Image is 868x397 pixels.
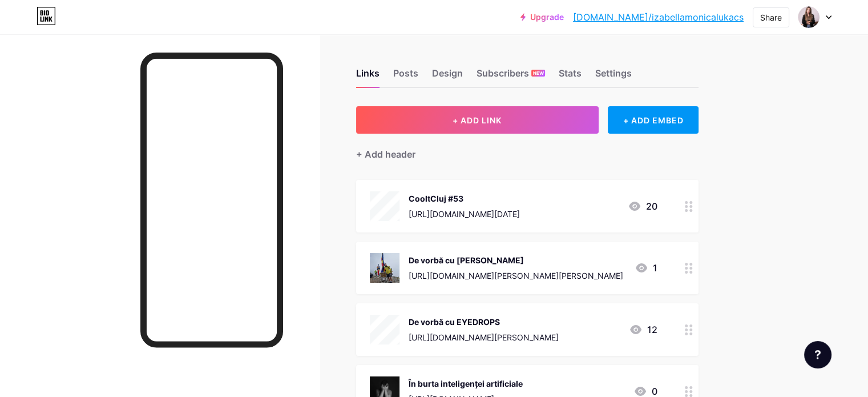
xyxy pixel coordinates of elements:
a: [DOMAIN_NAME]/izabellamonicalukacs [573,10,744,24]
a: Upgrade [520,13,564,22]
div: Subscribers [477,66,545,87]
div: 12 [629,323,657,336]
div: [URL][DOMAIN_NAME][PERSON_NAME] [409,331,559,343]
span: + ADD LINK [453,115,502,125]
div: Share [760,11,782,23]
div: Settings [595,66,632,87]
div: CooltCluj #53 [409,193,520,204]
div: + ADD EMBED [608,106,699,134]
div: 20 [628,199,657,213]
div: Posts [393,66,418,87]
span: NEW [533,70,544,77]
div: De vorbă cu [PERSON_NAME] [409,254,623,266]
img: izabellamonicalukacs [798,6,819,28]
div: De vorbă cu EYEDROPS [409,316,559,328]
div: [URL][DOMAIN_NAME][DATE] [409,208,520,220]
div: În burta inteligenței artificiale [409,378,523,390]
div: [URL][DOMAIN_NAME][PERSON_NAME][PERSON_NAME] [409,270,623,282]
div: Stats [559,66,582,87]
div: Design [432,66,463,87]
button: + ADD LINK [356,106,599,134]
img: De vorbă cu Florin Burunov [370,253,399,283]
div: Links [356,66,380,87]
div: 1 [635,261,657,275]
div: + Add header [356,147,415,161]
